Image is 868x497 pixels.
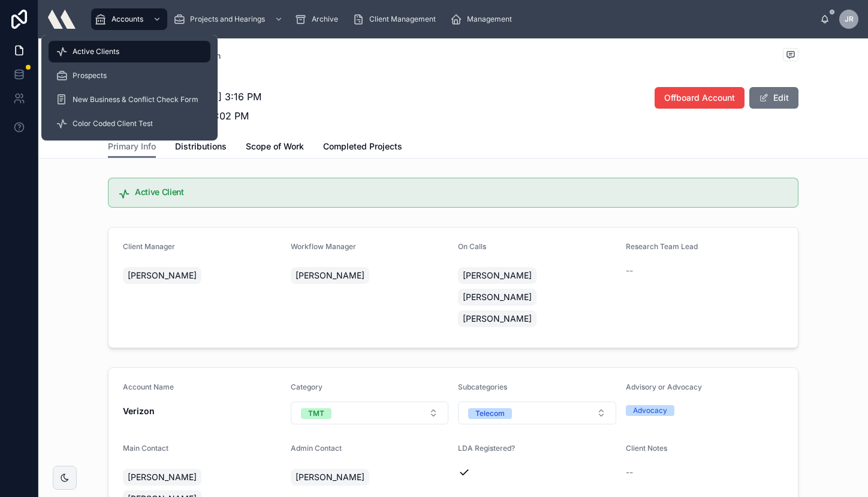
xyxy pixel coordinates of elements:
[655,87,745,109] button: Offboard Account
[246,140,304,152] span: Scope of Work
[369,14,436,24] span: Client Management
[463,291,532,303] span: [PERSON_NAME]
[468,407,512,419] button: Unselect TELECOM
[296,270,364,282] span: [PERSON_NAME]
[111,14,143,24] span: Accounts
[91,8,167,30] a: Accounts
[463,313,532,325] span: [PERSON_NAME]
[48,10,76,29] img: App logo
[128,471,197,483] span: [PERSON_NAME]
[49,113,210,134] a: Color Coded Client Test
[323,136,402,160] a: Completed Projects
[108,136,156,158] a: Primary Info
[458,242,486,251] span: On Calls
[49,41,210,62] a: Active Clients
[312,14,338,24] span: Archive
[633,405,667,416] div: Advocacy
[190,14,265,24] span: Projects and Hearings
[626,444,667,453] span: Client Notes
[296,471,364,483] span: [PERSON_NAME]
[749,87,798,109] button: Edit
[291,242,356,251] span: Workflow Manager
[49,89,210,110] a: New Business & Conflict Check Form
[85,6,820,32] div: scrollable content
[175,140,227,152] span: Distributions
[349,8,444,30] a: Client Management
[73,95,198,104] span: New Business & Conflict Check Form
[73,47,119,56] span: Active Clients
[626,382,702,391] span: Advisory or Advocacy
[626,242,698,251] span: Research Team Lead
[73,71,107,80] span: Prospects
[128,270,197,282] span: [PERSON_NAME]
[291,444,342,453] span: Admin Contact
[123,382,174,391] span: Account Name
[170,8,289,30] a: Projects and Hearings
[467,14,512,24] span: Management
[323,140,402,152] span: Completed Projects
[73,119,153,128] span: Color Coded Client Test
[664,92,735,104] span: Offboard Account
[108,140,156,152] span: Primary Info
[123,444,168,453] span: Main Contact
[845,14,854,24] span: JR
[458,382,507,391] span: Subcategories
[49,65,210,86] a: Prospects
[308,408,324,419] div: TMT
[291,382,323,391] span: Category
[475,408,505,419] div: Telecom
[458,444,515,453] span: LDA Registered?
[123,242,175,251] span: Client Manager
[626,466,633,478] span: --
[123,406,155,416] strong: Verizon
[291,8,346,30] a: Archive
[135,188,788,196] h5: Active Client
[301,407,331,419] button: Unselect TMT
[246,136,304,160] a: Scope of Work
[175,136,227,160] a: Distributions
[447,8,520,30] a: Management
[291,402,449,424] button: Select Button
[626,265,633,277] span: --
[458,402,616,424] button: Select Button
[463,270,532,282] span: [PERSON_NAME]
